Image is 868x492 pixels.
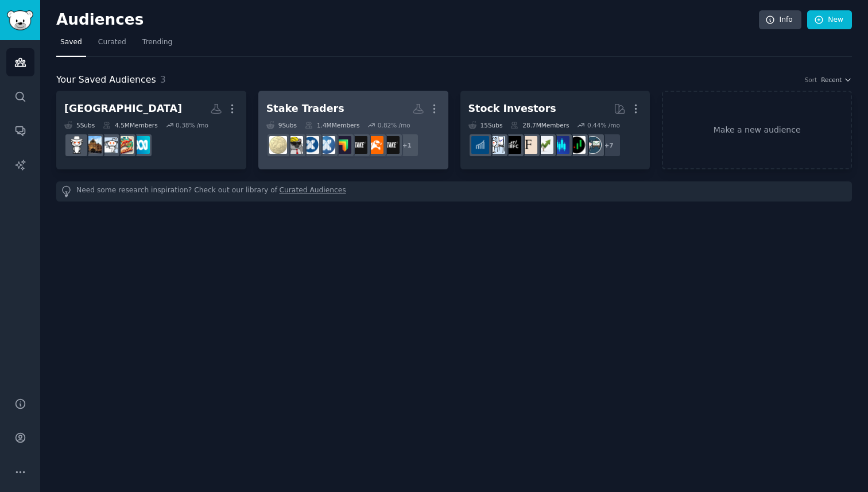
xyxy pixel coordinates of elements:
[64,121,95,129] div: 5 Sub s
[552,136,569,154] img: StockMarket
[142,37,172,48] span: Trending
[460,91,650,169] a: Stock Investors15Subs28.7MMembers0.44% /mo+7stocksDaytradingStockMarketinvestingfinanceFinancialC...
[98,37,126,48] span: Curated
[64,102,182,116] div: [GEOGRAPHIC_DATA]
[821,76,852,84] button: Recent
[520,136,537,154] img: finance
[285,136,303,154] img: ASX_Bets
[68,136,86,154] img: australia
[266,121,297,129] div: 9 Sub s
[662,91,852,169] a: Make a new audience
[821,76,842,84] span: Recent
[56,33,86,57] a: Saved
[100,136,118,154] img: sydney
[584,136,602,154] img: stocks
[7,10,33,30] img: GummySearch logo
[94,33,130,57] a: Curated
[301,136,319,154] img: ausstocks
[258,91,448,169] a: Stake Traders9Subs1.4MMembers0.82% /mo+1StakeNZStockTradersmoomoo_officialStakeStockTradersRaizAU...
[487,136,505,154] img: options
[382,136,400,154] img: StakeNZStockTraders
[305,121,359,129] div: 1.4M Members
[317,136,335,154] img: ASX
[510,121,569,129] div: 28.7M Members
[266,102,344,116] div: Stake Traders
[350,136,367,154] img: StakeStockTraders
[56,181,852,202] div: Need some research inspiration? Check out our library of
[138,33,176,57] a: Trending
[468,102,556,116] div: Stock Investors
[568,136,586,154] img: Daytrading
[378,121,410,129] div: 0.82 % /mo
[395,133,419,157] div: + 1
[103,121,157,129] div: 4.5M Members
[334,136,351,154] img: RaizAU
[280,185,346,197] a: Curated Audiences
[587,121,620,129] div: 0.44 % /mo
[84,136,102,154] img: melbourne
[60,37,82,48] span: Saved
[116,136,134,154] img: aussie
[160,74,166,85] span: 3
[597,133,621,157] div: + 7
[56,73,156,87] span: Your Saved Audiences
[269,136,287,154] img: AusFinance
[468,121,503,129] div: 15 Sub s
[56,91,246,169] a: [GEOGRAPHIC_DATA]5Subs4.5MMembers0.38% /moABCausaussiesydneymelbourneaustralia
[366,136,383,154] img: moomoo_official
[471,136,489,154] img: dividends
[176,121,208,129] div: 0.38 % /mo
[805,76,817,84] div: Sort
[759,10,801,30] a: Info
[503,136,521,154] img: FinancialCareers
[132,136,150,154] img: ABCaus
[536,136,553,154] img: investing
[807,10,852,30] a: New
[56,11,759,29] h2: Audiences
